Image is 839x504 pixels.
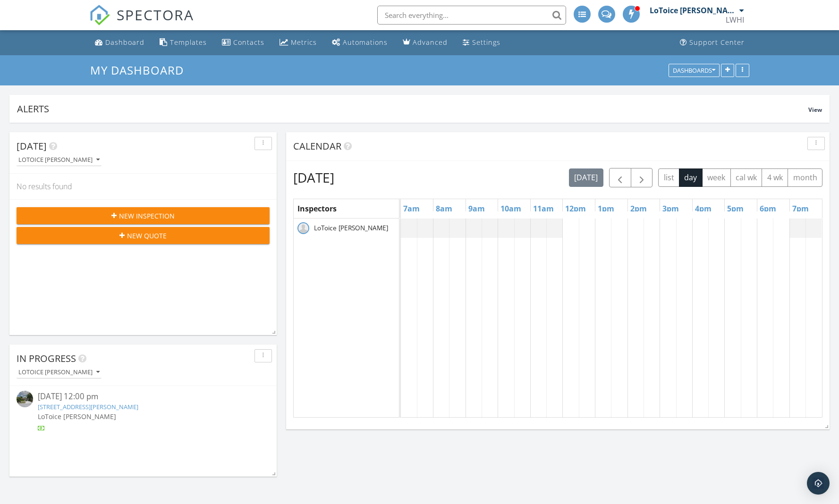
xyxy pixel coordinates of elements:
[17,391,33,407] img: streetview
[650,6,737,15] div: LoToice [PERSON_NAME]
[17,102,808,115] div: Alerts
[297,222,309,234] img: default-user-f0147aede5fd5fa78ca7ade42f37bd4542148d508eef1c3d3ea960f66861d68b.jpg
[38,403,138,411] a: [STREET_ADDRESS][PERSON_NAME]
[312,223,390,233] span: LoToice [PERSON_NAME]
[17,140,47,152] span: [DATE]
[628,201,649,216] a: 2pm
[459,34,504,51] a: Settings
[377,6,566,25] input: Search everything...
[569,168,603,187] button: [DATE]
[669,64,720,77] button: Dashboards
[328,34,391,51] a: Automations (Advanced)
[679,168,703,187] button: day
[609,168,631,187] button: Previous day
[689,38,745,47] div: Support Center
[725,201,746,216] a: 5pm
[117,5,194,25] span: SPECTORA
[276,34,321,51] a: Metrics
[17,227,270,244] button: New Quote
[91,34,148,51] a: Dashboard
[291,38,317,47] div: Metrics
[563,201,588,216] a: 12pm
[790,201,811,216] a: 7pm
[757,201,779,216] a: 6pm
[90,62,192,78] a: My Dashboard
[38,412,116,421] span: LoToice [PERSON_NAME]
[401,201,422,216] a: 7am
[498,201,524,216] a: 10am
[660,201,681,216] a: 3pm
[297,203,337,214] span: Inspectors
[293,140,341,152] span: Calendar
[399,34,451,51] a: Advanced
[658,168,679,187] button: list
[693,201,714,216] a: 4pm
[595,201,617,216] a: 1pm
[17,207,270,224] button: New Inspection
[156,34,211,51] a: Templates
[808,106,822,114] span: View
[676,34,748,51] a: Support Center
[762,168,788,187] button: 4 wk
[631,168,653,187] button: Next day
[807,472,830,495] div: Open Intercom Messenger
[18,157,100,163] div: LoToice [PERSON_NAME]
[343,38,388,47] div: Automations
[9,174,277,199] div: No results found
[466,201,487,216] a: 9am
[119,211,175,221] span: New Inspection
[730,168,763,187] button: cal wk
[17,154,102,167] button: LoToice [PERSON_NAME]
[531,201,556,216] a: 11am
[472,38,500,47] div: Settings
[726,15,744,25] div: LWHI
[17,391,270,433] a: [DATE] 12:00 pm [STREET_ADDRESS][PERSON_NAME] LoToice [PERSON_NAME]
[17,366,102,379] button: LoToice [PERSON_NAME]
[433,201,455,216] a: 8am
[18,369,100,376] div: LoToice [PERSON_NAME]
[170,38,207,47] div: Templates
[218,34,268,51] a: Contacts
[702,168,731,187] button: week
[788,168,822,187] button: month
[293,168,334,187] h2: [DATE]
[89,5,110,25] img: The Best Home Inspection Software - Spectora
[413,38,448,47] div: Advanced
[233,38,264,47] div: Contacts
[17,352,76,365] span: In Progress
[127,231,167,241] span: New Quote
[673,67,715,74] div: Dashboards
[38,391,249,403] div: [DATE] 12:00 pm
[105,38,144,47] div: Dashboard
[89,13,194,33] a: SPECTORA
